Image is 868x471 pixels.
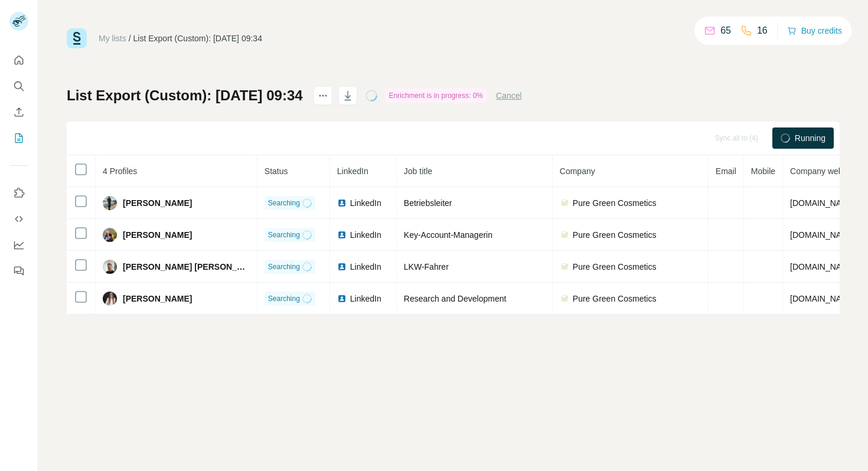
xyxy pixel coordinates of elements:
[404,166,432,176] span: Job title
[337,230,347,240] img: LinkedIn logo
[99,34,126,43] a: My lists
[790,198,856,208] span: [DOMAIN_NAME]
[573,261,657,273] span: Pure Green Cosmetics
[350,197,381,209] span: LinkedIn
[716,166,736,176] span: Email
[560,166,595,176] span: Company
[720,24,731,38] p: 65
[337,262,347,272] img: LinkedIn logo
[795,132,825,144] span: Running
[751,166,775,176] span: Mobile
[496,90,522,102] button: Cancel
[268,198,300,208] span: Searching
[560,294,569,303] img: company-logo
[790,166,856,176] span: Company website
[9,182,28,204] button: Use Surfe on LinkedIn
[790,230,856,240] span: [DOMAIN_NAME]
[573,293,657,305] span: Pure Green Cosmetics
[9,102,28,123] button: Enrich CSV
[350,229,381,241] span: LinkedIn
[265,166,288,176] span: Status
[790,262,856,272] span: [DOMAIN_NAME]
[790,294,856,303] span: [DOMAIN_NAME]
[350,261,381,273] span: LinkedIn
[386,89,487,103] div: Enrichment is in progress: 0%
[67,86,303,105] h1: List Export (Custom): [DATE] 09:34
[337,294,347,303] img: LinkedIn logo
[560,262,569,272] img: company-logo
[123,229,192,241] span: [PERSON_NAME]
[757,24,768,38] p: 16
[337,166,368,176] span: LinkedIn
[9,208,28,230] button: Use Surfe API
[103,292,117,306] img: Avatar
[337,198,347,208] img: LinkedIn logo
[103,166,137,176] span: 4 Profiles
[350,293,381,305] span: LinkedIn
[573,197,657,209] span: Pure Green Cosmetics
[9,127,28,149] button: My lists
[123,293,192,305] span: [PERSON_NAME]
[103,260,117,274] img: Avatar
[404,198,452,208] span: Betriebsleiter
[123,261,250,273] span: [PERSON_NAME] [PERSON_NAME]
[268,261,300,272] span: Searching
[103,228,117,242] img: Avatar
[404,294,507,303] span: Research and Development
[404,262,449,272] span: LKW-Fahrer
[133,32,262,44] div: List Export (Custom): [DATE] 09:34
[268,293,300,304] span: Searching
[268,230,300,240] span: Searching
[129,32,131,44] li: /
[787,22,842,39] button: Buy credits
[123,197,192,209] span: [PERSON_NAME]
[560,198,569,208] img: company-logo
[573,229,657,241] span: Pure Green Cosmetics
[560,230,569,240] img: company-logo
[103,196,117,210] img: Avatar
[9,76,28,97] button: Search
[9,50,28,71] button: Quick start
[9,234,28,256] button: Dashboard
[314,86,332,105] button: actions
[404,230,492,240] span: Key-Account-Managerin
[9,260,28,282] button: Feedback
[67,28,87,48] img: Surfe Logo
